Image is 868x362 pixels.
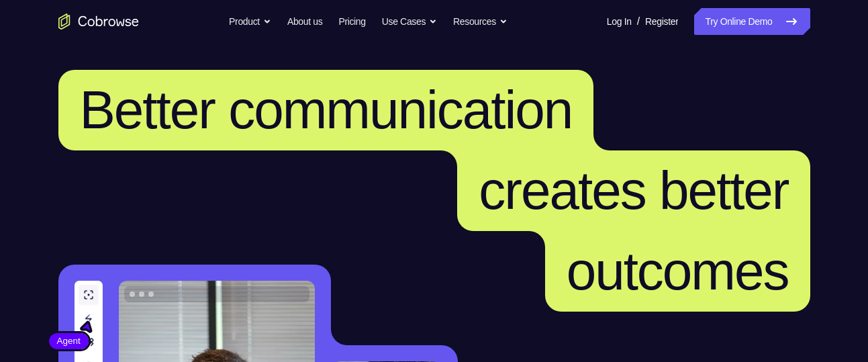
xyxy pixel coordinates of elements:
a: About us [287,8,322,35]
span: Agent [49,334,89,348]
a: Pricing [338,8,365,35]
button: Use Cases [382,8,437,35]
span: Better communication [80,80,573,140]
button: Product [229,8,271,35]
a: Log In [607,8,632,35]
button: Resources [453,8,508,35]
span: creates better [479,161,788,220]
a: Register [645,8,678,35]
a: Try Online Demo [694,8,810,35]
span: / [637,13,640,30]
span: outcomes [567,241,789,301]
a: Go to the home page [58,13,139,30]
